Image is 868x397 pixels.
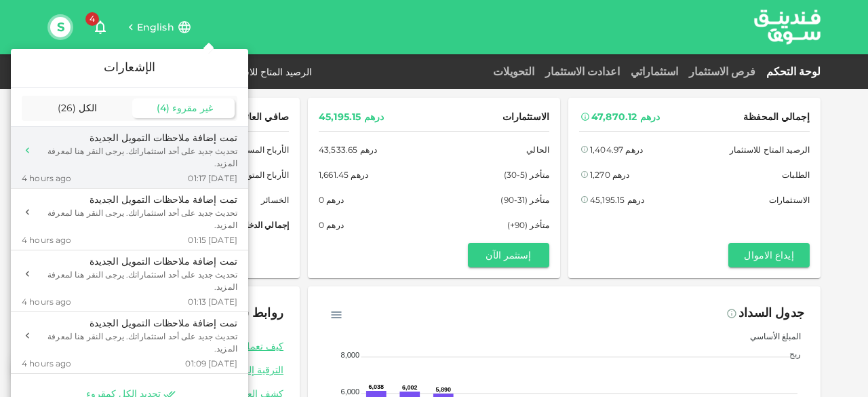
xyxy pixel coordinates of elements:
span: 4 hours ago [22,234,71,246]
span: 4 hours ago [22,296,71,307]
span: [DATE] 01:15 [188,234,237,246]
span: الكل [79,102,97,114]
div: تمت إضافة ملاحظات التمويل الجديدة [39,131,237,145]
div: تمت إضافة ملاحظات التمويل الجديدة [39,316,237,330]
span: غير مقروء [172,102,213,114]
div: تحديث جديد على أحد استثماراتك. يرجى النقر هنا لمعرفة المزيد. [39,269,237,293]
div: تحديث جديد على أحد استثماراتك. يرجى النقر هنا لمعرفة المزيد. [39,145,237,170]
div: تحديث جديد على أحد استثماراتك. يرجى النقر هنا لمعرفة المزيد. [39,207,237,231]
div: تحديث جديد على أحد استثماراتك. يرجى النقر هنا لمعرفة المزيد. [39,330,237,355]
div: تمت إضافة ملاحظات التمويل الجديدة [39,254,237,269]
span: الإشعارات [104,60,156,75]
span: ( 26 ) [58,102,76,114]
span: [DATE] 01:13 [188,296,237,307]
span: 4 hours ago [22,358,71,369]
span: [DATE] 01:09 [185,358,237,369]
div: تمت إضافة ملاحظات التمويل الجديدة [39,193,237,207]
span: [DATE] 01:17 [188,172,237,184]
span: 4 hours ago [22,172,71,184]
span: ( 4 ) [157,102,170,114]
